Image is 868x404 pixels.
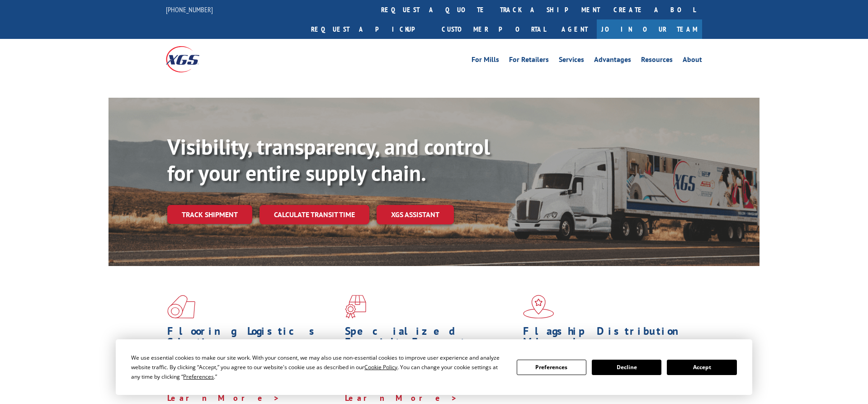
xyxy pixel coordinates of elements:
[167,326,338,352] h1: Flooring Logistics Solutions
[435,19,552,39] a: Customer Portal
[377,205,454,224] a: XGS ASSISTANT
[597,19,702,39] a: Join Our Team
[166,5,213,14] a: [PHONE_NUMBER]
[116,339,752,395] div: Cookie Consent Prompt
[523,326,694,352] h1: Flagship Distribution Model
[683,56,702,66] a: About
[167,393,280,403] a: Learn More >
[667,360,736,375] button: Accept
[167,295,195,318] img: xgs-icon-total-supply-chain-intelligence-red
[304,19,435,39] a: Request a pickup
[183,373,214,380] span: Preferences
[345,295,366,318] img: xgs-icon-focused-on-flooring-red
[509,56,549,66] a: For Retailers
[517,360,586,375] button: Preferences
[523,295,554,318] img: xgs-icon-flagship-distribution-model-red
[364,363,397,371] span: Cookie Policy
[167,133,490,187] b: Visibility, transparency, and control for your entire supply chain.
[345,326,516,352] h1: Specialized Freight Experts
[259,205,369,224] a: Calculate transit time
[559,56,584,66] a: Services
[552,19,597,39] a: Agent
[472,56,499,66] a: For Mills
[592,360,661,375] button: Decline
[345,393,458,403] a: Learn More >
[641,56,673,66] a: Resources
[594,56,631,66] a: Advantages
[167,205,252,224] a: Track shipment
[131,353,505,381] div: We use essential cookies to make our site work. With your consent, we may also use non-essential ...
